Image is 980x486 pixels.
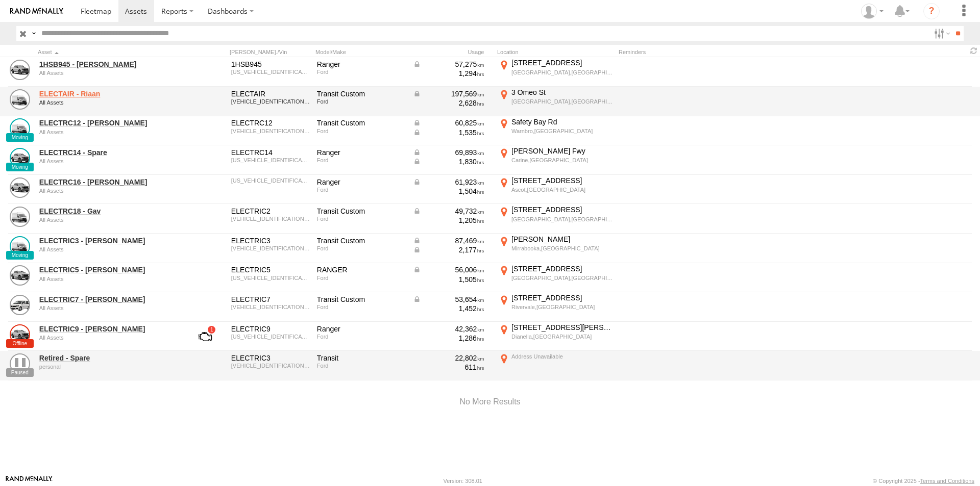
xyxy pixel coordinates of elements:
div: ELECTRC12 [231,118,310,127]
div: undefined [39,276,179,282]
span: Refresh [968,46,980,56]
div: [PERSON_NAME] [511,235,613,244]
a: View Asset Details [10,207,30,227]
label: Click to View Current Location [497,235,615,262]
div: Ford [317,187,406,193]
div: [GEOGRAPHIC_DATA],[GEOGRAPHIC_DATA] [511,69,613,76]
div: MNAUMAF80GW574265 [231,157,310,163]
div: Warnbro,[GEOGRAPHIC_DATA] [511,127,613,135]
div: [GEOGRAPHIC_DATA],[GEOGRAPHIC_DATA] [511,216,613,223]
div: WF0YXXTTGYNJ17812 [231,98,310,105]
div: WF0YXXTTGYMJ86128 [231,216,310,222]
div: Transit Custom [317,236,406,245]
div: Transit Custom [317,89,406,98]
div: Click to Sort [38,48,181,56]
div: [STREET_ADDRESS] [511,264,613,273]
div: Data from Vehicle CANbus [413,148,484,157]
div: Ford [317,216,406,222]
div: Data from Vehicle CANbus [413,245,484,254]
label: Click to View Current Location [497,205,615,233]
div: Data from Vehicle CANbus [413,157,484,166]
div: Location [497,48,615,56]
div: 3 Omeo St [511,88,613,97]
div: WF0YXXTTGYLS21315 [231,363,310,369]
a: View Asset with Fault/s [186,324,224,349]
div: WF0YXXTTGYKU87957 [231,304,310,310]
a: ELECTRIC5 - [PERSON_NAME] [39,265,179,274]
label: Click to View Current Location [497,264,615,292]
div: Rivervale,[GEOGRAPHIC_DATA] [511,303,613,311]
div: 1,504 [413,187,484,196]
label: Click to View Current Location [497,293,615,321]
div: Data from Vehicle CANbus [413,128,484,137]
a: View Asset Details [10,265,30,286]
div: 22,802 [413,353,484,363]
div: Ford [317,157,406,163]
a: View Asset Details [10,324,30,345]
a: View Asset Details [10,236,30,257]
div: undefined [39,99,179,106]
label: Click to View Current Location [497,323,615,350]
label: Click to View Current Location [497,117,615,145]
div: © Copyright 2025 - [873,478,974,484]
div: [GEOGRAPHIC_DATA],[GEOGRAPHIC_DATA] [511,98,613,105]
div: undefined [39,246,179,252]
div: Data from Vehicle CANbus [413,236,484,245]
a: 1HSB945 - [PERSON_NAME] [39,60,179,69]
div: Ford [317,245,406,251]
div: undefined [39,129,179,135]
a: ELECTRIC7 - [PERSON_NAME] [39,295,179,304]
div: [STREET_ADDRESS] [511,176,613,185]
div: undefined [39,70,179,76]
div: WF0YXXTTGYLS21315 [231,128,310,134]
div: 1,452 [413,304,484,313]
a: View Asset Details [10,118,30,139]
div: Ranger [317,148,406,157]
div: Ford [317,98,406,105]
div: Ford [317,304,406,310]
div: [PERSON_NAME] Fwy [511,146,613,156]
label: Click to View Current Location [497,352,615,379]
div: Data from Vehicle CANbus [413,60,484,69]
div: Transit Custom [317,207,406,216]
div: MNAUMAF50FW475764 [231,334,310,340]
div: Version: 308.01 [444,478,482,484]
div: [GEOGRAPHIC_DATA],[GEOGRAPHIC_DATA] [511,274,613,282]
div: Data from Vehicle CANbus [413,207,484,216]
div: Transit Custom [317,118,406,127]
div: ELECTRIC7 [231,295,310,304]
div: [STREET_ADDRESS] [511,58,613,67]
div: ELECTRIC2 [231,207,310,216]
div: 1,505 [413,275,484,284]
div: Model/Make [315,48,407,56]
label: Search Query [30,26,38,41]
div: Ranger [317,60,406,69]
div: ELECTRC14 [231,148,310,157]
a: View Asset Details [10,295,30,315]
div: [STREET_ADDRESS] [511,205,613,214]
div: ELECTRIC9 [231,324,310,334]
div: 1,286 [413,334,484,343]
div: Data from Vehicle CANbus [413,89,484,98]
div: ELECTAIR [231,89,310,98]
img: rand-logo.svg [10,8,63,15]
a: ELECTAIR - Riaan [39,89,179,98]
a: Visit our Website [6,476,53,486]
div: MNAUMAF50HW805362 [231,69,310,75]
div: Ford [317,275,406,281]
div: 611 [413,363,484,372]
div: Ranger [317,177,406,187]
div: 1,205 [413,216,484,225]
div: undefined [39,158,179,164]
div: 2,628 [413,98,484,108]
label: Click to View Current Location [497,58,615,86]
a: Terms and Conditions [920,478,974,484]
div: RANGER [317,265,406,274]
a: ELECTRIC9 - [PERSON_NAME] [39,324,179,334]
a: View Asset Details [10,148,30,168]
div: undefined [39,188,179,194]
div: WF0YXXTTGYLS21315 [231,245,310,251]
div: Dianella,[GEOGRAPHIC_DATA] [511,333,613,340]
i: ? [923,3,940,19]
div: ELECTRIC3 [231,236,310,245]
